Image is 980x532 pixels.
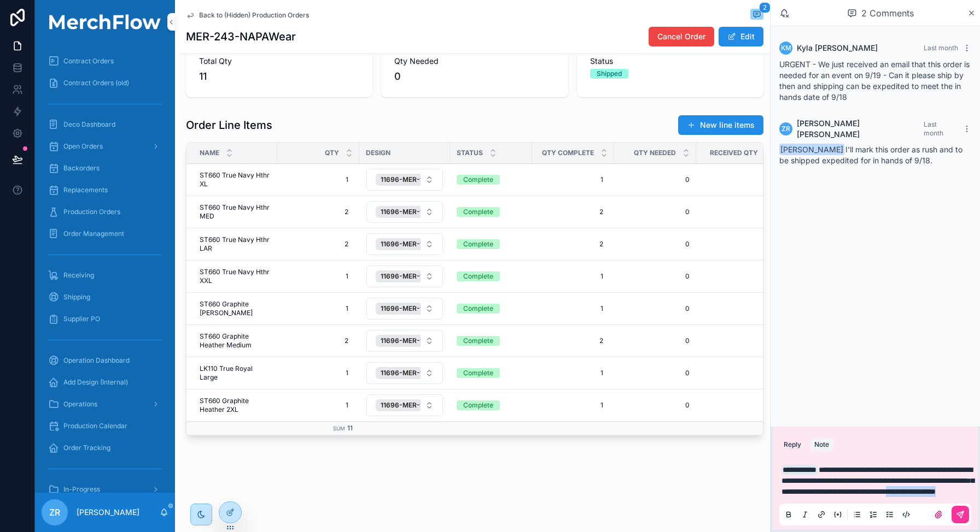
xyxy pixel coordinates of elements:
[288,272,348,281] span: 1
[703,364,772,382] a: 1
[63,164,100,173] span: Backorders
[284,332,353,350] a: 2
[750,9,763,22] button: 2
[797,118,924,140] span: [PERSON_NAME] [PERSON_NAME]
[42,158,168,178] a: Backorders
[539,332,608,350] a: 2
[924,120,943,137] span: Last month
[621,304,690,313] span: 0
[376,174,524,186] button: Unselect 1873
[634,149,676,157] span: QTY NEEDED
[63,444,110,452] span: Order Tracking
[42,137,168,156] a: Open Orders
[703,235,772,253] a: 2
[200,300,271,317] a: ST660 Graphite [PERSON_NAME]
[457,239,526,249] a: Complete
[543,304,603,313] span: 1
[42,480,168,499] a: In-Progress
[797,43,878,54] span: Kyla [PERSON_NAME]
[200,268,271,285] a: ST660 True Navy Hthr XXL
[366,168,444,191] a: Select Button
[63,356,130,365] span: Operation Dashboard
[366,200,444,223] a: Select Button
[861,7,914,20] span: 2 Comments
[457,400,526,410] a: Complete
[457,336,526,346] a: Complete
[63,378,128,387] span: Add Design (Internal)
[366,362,443,384] button: Select Button
[543,240,603,249] span: 2
[621,240,690,249] span: 0
[63,315,100,323] span: Supplier PO
[621,369,690,377] span: 0
[703,397,772,414] a: 1
[366,362,444,385] a: Select Button
[539,235,608,253] a: 2
[539,364,608,382] a: 1
[703,332,772,350] a: 2
[394,56,555,67] span: Qty Needed
[42,224,168,244] a: Order Management
[42,14,168,29] img: App logo
[539,268,608,285] a: 1
[325,149,339,157] span: QTY
[463,175,493,185] div: Complete
[42,287,168,307] a: Shipping
[542,149,594,157] span: QTY COMPLETE
[63,229,124,238] span: Order Management
[42,115,168,134] a: Deco Dashboard
[457,271,526,281] a: Complete
[366,149,390,157] span: DESIGN
[543,272,603,281] span: 1
[457,175,526,185] a: Complete
[376,206,524,218] button: Unselect 1873
[63,271,94,280] span: Receiving
[810,438,833,451] button: Note
[200,364,271,382] a: LK110 True Royal Large
[781,44,791,52] span: KM
[63,120,115,129] span: Deco Dashboard
[381,401,508,410] span: 11696-MER-182-NAPAWear-Embroidery
[621,272,690,281] a: 0
[543,336,603,345] span: 2
[597,69,622,79] div: Shipped
[376,367,524,379] button: Unselect 1873
[376,335,524,347] button: Unselect 1873
[366,394,444,417] a: Select Button
[284,397,353,414] a: 1
[463,271,493,281] div: Complete
[394,69,555,84] span: 0
[42,51,168,71] a: Contract Orders
[463,304,493,314] div: Complete
[200,235,271,253] a: ST660 True Navy Hthr LAR
[376,270,524,282] button: Unselect 1873
[707,401,767,410] span: 1
[200,397,271,414] a: ST660 Graphite Heather 2XL
[621,175,690,184] a: 0
[63,142,103,151] span: Open Orders
[779,438,806,451] button: Reply
[42,180,168,200] a: Replacements
[779,60,970,102] span: URGENT - We just received an email that this order is needed for an event on 9/19 - Can it please...
[543,208,603,216] span: 2
[457,304,526,314] a: Complete
[186,11,309,20] a: Back to (Hidden) Production Orders
[707,175,767,184] span: 1
[366,297,444,320] a: Select Button
[707,272,767,281] span: 1
[366,233,444,256] a: Select Button
[707,240,767,249] span: 2
[719,27,763,46] button: Edit
[703,268,772,285] a: 1
[463,368,493,378] div: Complete
[366,265,444,288] a: Select Button
[288,240,348,249] span: 2
[621,401,690,410] a: 0
[200,171,271,188] span: ST660 True Navy Hthr XL
[703,171,772,188] a: 1
[463,207,493,217] div: Complete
